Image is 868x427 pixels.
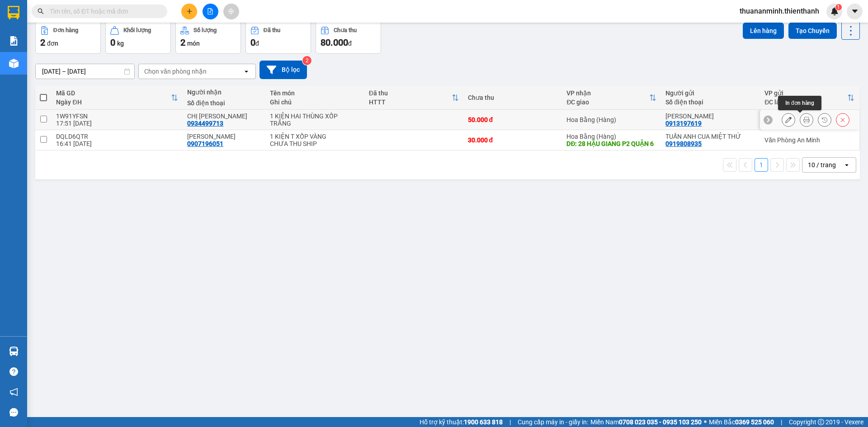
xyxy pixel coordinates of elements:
[847,4,863,19] button: caret-down
[56,89,171,97] div: Mã GD
[851,7,859,15] span: caret-down
[56,99,171,106] div: Ngày ĐH
[468,136,558,144] div: 30.000 đ
[243,68,250,75] svg: open
[5,63,107,112] span: Hoa Bằng (Hàng)
[180,37,185,48] span: 2
[9,347,19,356] img: warehouse-icon
[9,388,18,396] span: notification
[187,99,260,107] div: Số điện thoại
[270,99,360,106] div: Ghi chú
[245,21,311,54] button: Đã thu0đ
[509,417,511,427] span: |
[264,27,280,33] div: Đã thu
[665,140,702,147] div: 0919808935
[110,37,115,48] span: 0
[590,417,702,427] span: Miền Nam
[228,8,234,14] span: aim
[175,21,241,54] button: Số lượng2món
[187,120,223,127] div: 0934499713
[250,37,255,48] span: 0
[193,27,217,33] div: Số lượng
[42,46,61,58] strong: ĐC:
[207,8,213,14] span: file-add
[764,136,854,144] div: Văn Phòng An Minh
[223,4,239,19] button: aim
[843,161,850,169] svg: open
[36,64,134,79] input: Select a date range.
[518,417,588,427] span: Cung cấp máy in - giấy in:
[364,86,463,110] th: Toggle SortBy
[781,417,782,427] span: |
[316,21,381,54] button: Chưa thu80.000đ
[270,133,360,140] div: 1 KIỆN T XỐP VÀNG
[270,113,360,127] div: 1 KIỆN HAI THÙNG XỐP TRẮNG
[117,40,124,47] span: kg
[187,113,260,120] div: CHỊ MỸ NHUNG
[187,140,223,147] div: 0907196051
[9,367,18,376] span: question-circle
[830,7,839,15] img: icon-new-feature
[566,99,649,106] div: ĐC giao
[123,27,151,33] div: Khối lượng
[270,140,360,147] div: CHƯA THU SHIP
[420,417,503,427] span: Hỗ trợ kỹ thuật:
[619,418,702,426] strong: 0708 023 035 - 0935 103 250
[665,113,755,120] div: TRẦN VĂN KIỆT
[56,120,178,127] div: 17:51 [DATE]
[42,28,137,44] span: TUẤN ANH CUA MIỆT THỨ - 0919808935
[782,113,795,127] div: Sửa đơn hàng
[837,4,840,10] span: 1
[8,6,19,19] img: logo-vxr
[665,99,755,106] div: Số điện thoại
[562,86,661,110] th: Toggle SortBy
[203,4,218,19] button: file-add
[47,40,58,47] span: đơn
[778,96,821,110] div: In đơn hàng
[755,158,768,172] button: 1
[566,116,656,123] div: Hoa Bằng (Hàng)
[56,113,178,120] div: 1W91YFSN
[56,140,178,147] div: 16:41 [DATE]
[52,86,183,110] th: Toggle SortBy
[302,56,311,65] sup: 2
[835,4,842,10] sup: 1
[40,37,45,48] span: 2
[9,59,19,68] img: warehouse-icon
[181,4,197,19] button: plus
[42,16,133,26] span: Gửi:
[788,23,837,39] button: Tạo Chuyến
[56,133,178,140] div: DQLD6QTR
[818,419,824,425] span: copyright
[9,408,18,417] span: message
[187,89,260,96] div: Người nhận
[63,5,90,14] span: [DATE]
[144,67,207,76] div: Chọn văn phòng nhận
[464,418,503,426] strong: 1900 633 818
[764,89,847,97] div: VP gửi
[321,37,348,48] span: 80.000
[566,89,649,97] div: VP nhận
[187,40,200,47] span: món
[369,89,452,97] div: Đã thu
[42,5,90,14] span: 16:43
[743,23,784,39] button: Lên hàng
[53,27,78,33] div: Đơn hàng
[369,99,452,106] div: HTTT
[468,94,558,101] div: Chưa thu
[186,8,193,14] span: plus
[760,86,859,110] th: Toggle SortBy
[732,5,826,17] span: thuananminh.thienthanh
[808,160,836,169] div: 10 / trang
[566,140,656,147] div: DĐ: 28 HẬU GIANG P2 QUẬN 6
[58,16,133,26] span: Văn Phòng An Minh
[255,40,259,47] span: đ
[50,6,156,16] input: Tìm tên, số ĐT hoặc mã đơn
[38,8,44,14] span: search
[566,133,656,140] div: Hoa Bằng (Hàng)
[270,89,360,97] div: Tên món
[665,89,755,97] div: Người gửi
[187,133,260,140] div: MINH KHÔI
[709,417,774,427] span: Miền Bắc
[334,27,357,33] div: Chưa thu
